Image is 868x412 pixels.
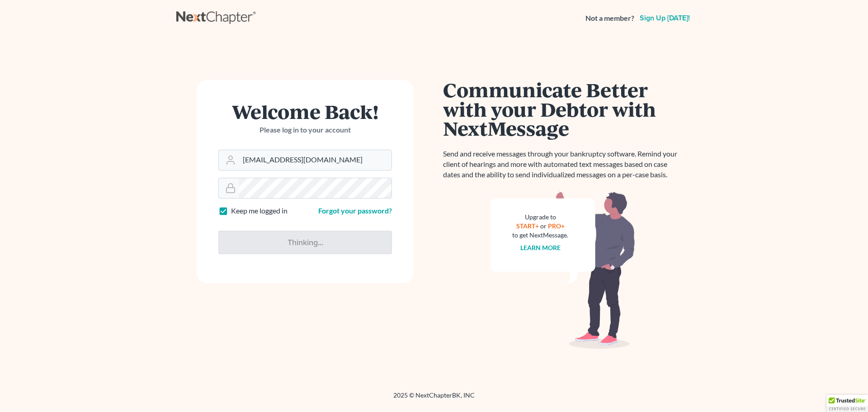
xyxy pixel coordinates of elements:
a: PRO+ [548,222,565,230]
span: or [540,222,547,230]
p: Send and receive messages through your bankruptcy software. Remind your client of hearings and mo... [443,149,683,180]
label: Keep me logged in [231,206,288,216]
h1: Communicate Better with your Debtor with NextMessage [443,80,683,138]
div: Upgrade to [512,213,568,222]
p: Please log in to your account [218,125,392,135]
strong: Not a member? [585,13,634,24]
div: to get NextMessage. [512,231,568,240]
a: Learn more [520,244,561,251]
a: Forgot your password? [318,206,392,215]
a: Sign up [DATE]! [638,14,692,22]
div: TrustedSite Certified [826,395,868,412]
h1: Welcome Back! [218,102,392,121]
img: nextmessage_bg-59042aed3d76b12b5cd301f8e5b87938c9018125f34e5fa2b7a6b67550977c72.svg [491,191,635,349]
input: Email Address [239,150,392,170]
input: Thinking... [218,231,392,254]
div: 2025 © NextChapterBK, INC [176,391,692,407]
a: START+ [516,222,539,230]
